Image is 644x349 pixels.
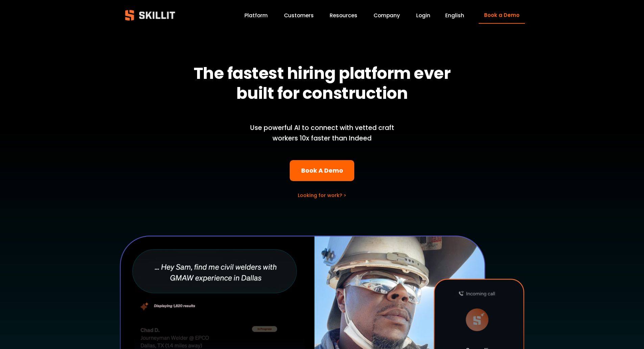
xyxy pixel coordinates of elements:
[374,11,400,20] a: Company
[194,62,454,105] strong: The fastest hiring platform ever built for construction
[445,12,464,19] span: English
[479,7,525,24] a: Book a Demo
[416,11,430,20] a: Login
[239,123,406,144] p: Use powerful AI to connect with vetted craft workers 10x faster than Indeed
[119,5,181,25] img: Skillit
[298,192,346,199] a: Looking for work? >
[330,12,357,19] span: Resources
[290,160,354,181] a: Book A Demo
[284,11,314,20] a: Customers
[330,11,357,20] a: folder dropdown
[244,11,268,20] a: Platform
[445,11,464,20] div: language picker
